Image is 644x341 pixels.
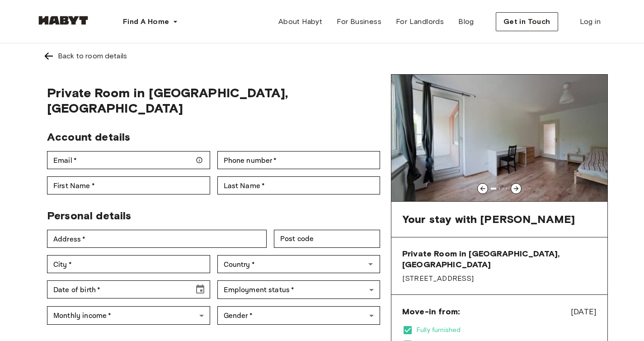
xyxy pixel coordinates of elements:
[503,16,550,27] span: Get in Touch
[47,85,380,116] span: Private Room in [GEOGRAPHIC_DATA], [GEOGRAPHIC_DATA]
[36,43,608,69] a: Left pointing arrowBack to room details
[451,13,481,31] a: Blog
[571,306,597,317] span: [DATE]
[47,176,210,194] div: First Name
[47,230,267,248] div: Address
[217,176,381,194] div: Last Name
[58,51,127,62] div: Back to room details
[191,280,209,298] button: Choose date
[47,209,131,222] span: Personal details
[123,16,169,27] span: Find A Home
[47,151,210,169] div: Email
[47,130,130,143] span: Account details
[391,75,607,201] img: Image of the room
[116,13,185,31] button: Find A Home
[402,306,460,317] span: Move-in from:
[43,51,54,62] img: Left pointing arrow
[402,274,597,284] span: [STREET_ADDRESS]
[364,258,377,270] button: Open
[402,213,575,226] span: Your stay with [PERSON_NAME]
[329,13,389,31] a: For Business
[337,16,381,27] span: For Business
[36,16,90,25] img: Habyt
[580,16,601,27] span: Log in
[47,255,210,273] div: City
[217,151,381,169] div: Phone number
[402,248,597,270] span: Private Room in [GEOGRAPHIC_DATA], [GEOGRAPHIC_DATA]
[573,13,608,31] a: Log in
[396,16,444,27] span: For Landlords
[274,230,380,248] div: Post code
[417,326,597,335] span: Fully furnished
[496,12,558,31] button: Get in Touch
[389,13,451,31] a: For Landlords
[278,16,322,27] span: About Habyt
[196,156,203,164] svg: Make sure your email is correct — we'll send your booking details there.
[271,13,329,31] a: About Habyt
[458,16,474,27] span: Blog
